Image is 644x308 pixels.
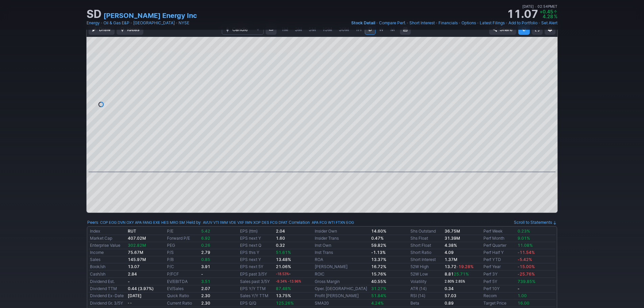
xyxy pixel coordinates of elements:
div: | : [185,219,287,226]
span: 87.48% [276,286,291,291]
a: FCG [270,219,278,226]
b: 13.07 [128,264,140,269]
b: 57.03 [445,293,456,298]
b: 0.44 (3.97%) [128,286,154,291]
small: - - [128,301,132,305]
a: VXF [237,219,244,226]
td: Beta [409,300,443,307]
b: 59.82% [371,243,386,248]
b: 21.06% [276,264,291,269]
a: 1.00 [518,293,527,298]
span: 11.08% [518,243,533,248]
a: 4.09 [445,250,454,255]
span: 4.24% [371,301,384,306]
a: [GEOGRAPHIC_DATA] [133,20,175,26]
td: Perf Half Y [482,249,516,256]
span: • [458,20,461,26]
td: EPS next Y [239,235,274,242]
td: Inst Own [313,242,370,249]
td: P/C [166,263,200,270]
a: APA [312,219,318,226]
span: 5.42 [201,229,210,234]
b: -1.13% [371,250,386,255]
span: -18.53% [276,272,289,276]
a: Short Float [410,243,431,248]
b: 0.34 [445,286,454,291]
a: WTI [328,219,335,226]
b: 31.39M [445,236,460,241]
td: Insider Own [313,228,370,235]
a: VDE [229,219,236,226]
b: 40.55% [371,279,386,284]
b: 4.38% [445,243,457,248]
td: EPS past 3/5Y [239,270,274,278]
td: ROIC [313,270,370,278]
a: Held by [186,220,201,225]
td: 52W Low [409,270,443,278]
a: 1.37M [445,257,457,262]
b: 2.07 [201,286,210,291]
a: SM [179,219,185,226]
span: Compare Perf. [379,20,406,25]
b: 2.79 [201,250,210,255]
a: Options [461,20,476,26]
div: | : [287,219,354,226]
span: 0.26 [201,243,210,248]
b: 1.60 [276,236,285,241]
td: P/E [166,228,200,235]
a: - [128,279,130,284]
td: Forward P/E [166,235,200,242]
a: [PERSON_NAME] Energy Inc [103,11,197,20]
span: • [435,20,438,26]
a: DFAT [279,219,287,226]
span: 4.28 [543,14,553,19]
span: -15.00% [518,264,535,269]
td: Oper. [GEOGRAPHIC_DATA] [313,285,370,292]
a: Correlation [289,220,310,225]
b: 0.89 [445,301,454,306]
b: 8.81 [445,271,469,277]
a: Peers [87,220,98,225]
td: EPS this Y [239,249,274,256]
a: Recom [483,293,497,298]
a: - - [128,300,132,305]
td: P/FCF [166,270,200,278]
span: -19.28% [456,264,474,269]
b: 13.75% [276,293,291,298]
span: • [130,20,133,26]
td: SMA20 [313,300,370,307]
b: 13.72 [445,264,474,269]
span: 0.85 [201,257,210,262]
a: Dividend Ex-Date [90,293,124,298]
a: IWN [245,219,252,226]
span: • [175,20,178,26]
b: 0.47% [371,236,384,241]
a: IWM [220,219,228,226]
span: • [538,20,541,26]
span: 302.82M [128,243,146,248]
span: 51.84% [371,293,386,298]
a: DES [262,219,269,226]
a: Short Ratio [410,250,431,255]
a: Financials [438,20,458,26]
a: Short Interest [410,257,436,262]
b: [DATE] [128,293,142,298]
a: Energy [87,20,100,26]
td: Current Ratio [166,300,200,307]
a: EOG [346,219,354,226]
b: - [201,271,203,277]
td: EPS Q/Q [239,300,274,307]
a: APA [135,219,142,226]
span: [DATE] 02:54PM ET [522,3,557,9]
span: Stock Detail [351,20,375,25]
td: Perf Year [482,263,516,270]
td: Index [89,228,126,235]
a: Dividend Gr. 3/5Y [90,301,123,306]
td: 52W High [409,263,443,270]
td: Insider Trans [313,235,370,242]
a: Dividend Est. [90,279,115,284]
a: Latest Filings [480,20,505,26]
td: Sales [89,256,126,263]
